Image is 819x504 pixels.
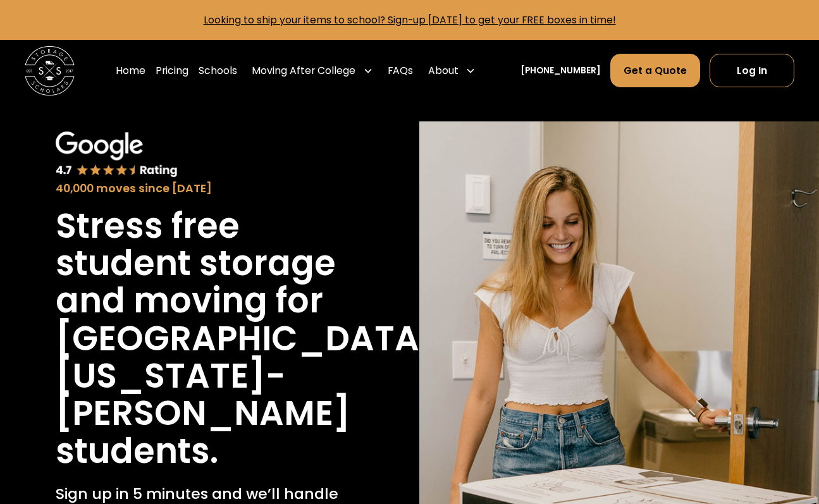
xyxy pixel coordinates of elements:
div: Moving After College [247,53,378,88]
a: Pricing [156,53,188,88]
a: Get a Quote [610,54,699,87]
a: Schools [199,53,237,88]
img: Storage Scholars main logo [25,46,74,95]
div: About [423,53,481,88]
div: About [428,63,459,78]
a: FAQs [388,53,413,88]
div: Moving After College [252,63,355,78]
a: Home [116,53,145,88]
img: Google 4.7 star rating [56,132,177,178]
h1: Stress free student storage and moving for [56,207,343,320]
h1: [GEOGRAPHIC_DATA][US_STATE]-[PERSON_NAME] [56,320,436,433]
div: 40,000 moves since [DATE] [56,180,343,197]
a: [PHONE_NUMBER] [520,65,601,78]
a: Looking to ship your items to school? Sign-up [DATE] to get your FREE boxes in time! [204,13,616,27]
a: Log In [710,54,794,87]
h1: students. [56,433,218,470]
